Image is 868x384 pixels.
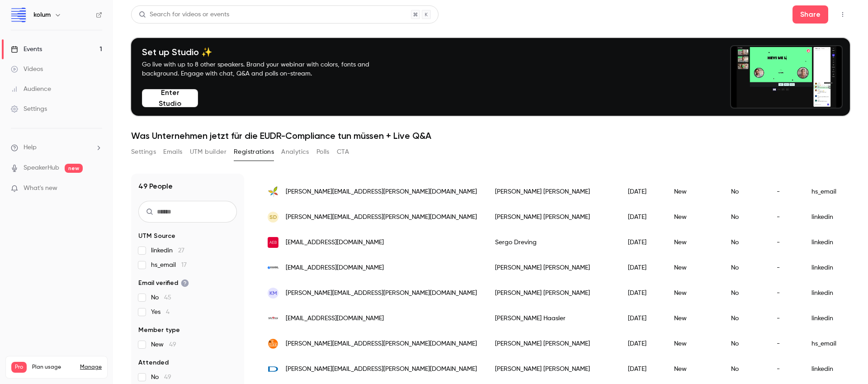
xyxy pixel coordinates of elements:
div: Search for videos or events [139,10,229,19]
div: Events [11,45,42,54]
div: No [722,331,768,356]
span: [PERSON_NAME][EMAIL_ADDRESS][PERSON_NAME][DOMAIN_NAME] [286,365,477,374]
div: [PERSON_NAME] [PERSON_NAME] [486,356,619,382]
span: 45 [164,294,171,301]
span: 27 [178,247,184,254]
span: [PERSON_NAME][EMAIL_ADDRESS][PERSON_NAME][DOMAIN_NAME] [286,213,477,222]
div: linkedin [802,230,854,255]
span: Email verified [138,279,189,288]
a: SpeakerHub [24,163,59,173]
span: 17 [181,262,187,268]
button: Emails [163,145,182,159]
span: Plan usage [32,364,75,371]
button: Polls [316,145,330,159]
span: What's new [24,184,57,193]
div: [PERSON_NAME] [PERSON_NAME] [486,331,619,356]
img: traumgarten.de [268,186,278,197]
span: [EMAIL_ADDRESS][DOMAIN_NAME] [286,238,384,247]
span: No [151,373,171,382]
span: [PERSON_NAME][EMAIL_ADDRESS][PERSON_NAME][DOMAIN_NAME] [286,339,477,349]
div: New [665,255,722,280]
div: [PERSON_NAME] [PERSON_NAME] [486,255,619,280]
img: dentaurum.de [268,364,278,375]
a: Manage [80,364,102,371]
div: [DATE] [619,204,665,230]
div: New [665,280,722,306]
h1: 49 People [138,181,173,192]
div: linkedin [802,255,854,280]
div: New [665,204,722,230]
div: Audience [11,85,51,94]
span: 4 [166,309,170,315]
div: linkedin [802,280,854,306]
div: Settings [11,104,47,114]
div: No [722,255,768,280]
div: [DATE] [619,331,665,356]
span: Member type [138,326,180,335]
span: Help [24,143,37,152]
div: [DATE] [619,356,665,382]
iframe: Noticeable Trigger [91,185,102,193]
div: New [665,356,722,382]
span: [EMAIL_ADDRESS][DOMAIN_NAME] [286,314,384,323]
button: CTA [337,145,349,159]
img: ifm.com [268,338,278,349]
p: Go live with up to 8 other speakers. Brand your webinar with colors, fonts and background. Engage... [142,60,391,78]
span: New [151,340,176,349]
div: hs_email [802,331,854,356]
button: Analytics [281,145,309,159]
span: [PERSON_NAME][EMAIL_ADDRESS][PERSON_NAME][DOMAIN_NAME] [286,187,477,197]
div: No [722,230,768,255]
div: [DATE] [619,179,665,204]
span: Attended [138,358,169,367]
div: - [768,331,802,356]
div: New [665,230,722,255]
span: No [151,293,171,302]
span: Yes [151,308,170,317]
div: linkedin [802,356,854,382]
span: [PERSON_NAME][EMAIL_ADDRESS][PERSON_NAME][DOMAIN_NAME] [286,289,477,298]
span: [EMAIL_ADDRESS][DOMAIN_NAME] [286,263,384,273]
img: aeb.com [268,237,278,248]
div: - [768,356,802,382]
div: linkedin [802,306,854,331]
div: No [722,356,768,382]
div: Videos [11,65,43,74]
button: Enter Studio [142,89,198,107]
button: Share [793,5,828,24]
div: No [722,204,768,230]
span: Pro [11,362,27,373]
div: [DATE] [619,230,665,255]
div: hs_email [802,179,854,204]
div: - [768,255,802,280]
h1: Was Unternehmen jetzt für die EUDR-Compliance tun müssen + Live Q&A [131,130,850,141]
div: - [768,280,802,306]
button: Settings [131,145,156,159]
div: [PERSON_NAME] [PERSON_NAME] [486,179,619,204]
div: - [768,179,802,204]
div: - [768,306,802,331]
div: No [722,306,768,331]
img: take-e-way.de [268,313,278,324]
div: No [722,280,768,306]
span: new [65,164,83,173]
div: [PERSON_NAME] [PERSON_NAME] [486,204,619,230]
span: 49 [164,374,171,380]
h4: Set up Studio ✨ [142,47,391,57]
button: Registrations [234,145,274,159]
div: New [665,306,722,331]
div: [PERSON_NAME] Haasler [486,306,619,331]
div: [DATE] [619,255,665,280]
span: KM [269,289,277,297]
div: New [665,179,722,204]
div: [PERSON_NAME] [PERSON_NAME] [486,280,619,306]
span: UTM Source [138,232,175,241]
span: linkedin [151,246,184,255]
span: SD [269,213,277,221]
span: hs_email [151,261,187,270]
h6: kolum [33,10,51,19]
div: - [768,230,802,255]
button: UTM builder [190,145,226,159]
div: New [665,331,722,356]
div: - [768,204,802,230]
